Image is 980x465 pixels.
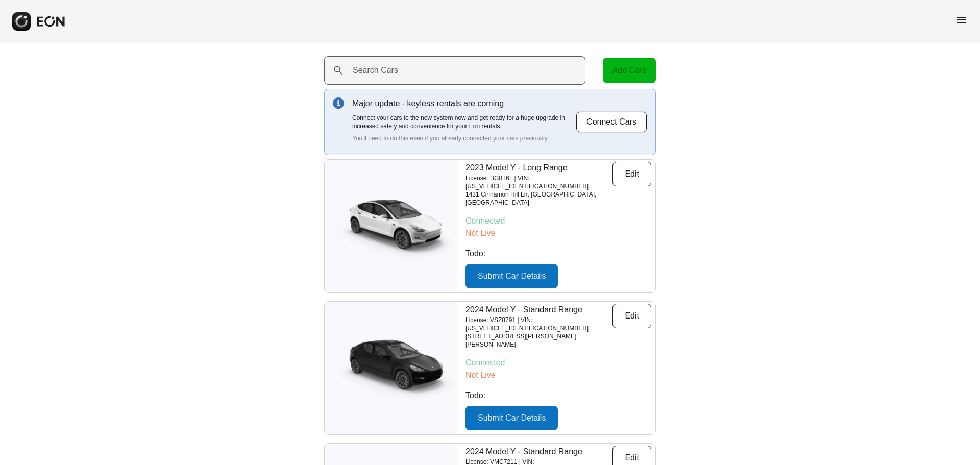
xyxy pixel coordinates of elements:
button: Connect Cars [576,111,647,133]
p: License: BG0T6L | VIN: [US_VEHICLE_IDENTIFICATION_NUMBER] [465,174,612,190]
button: Edit [612,304,651,328]
label: Search Cars [353,64,398,77]
img: car [325,335,457,401]
p: Connected [465,215,651,227]
p: Not Live [465,227,651,239]
p: 2024 Model Y - Standard Range [465,304,612,316]
p: License: VSZ8791 | VIN: [US_VEHICLE_IDENTIFICATION_NUMBER] [465,316,612,332]
p: [STREET_ADDRESS][PERSON_NAME][PERSON_NAME] [465,332,612,349]
p: Connect your cars to the new system now and get ready for a huge upgrade in increased safety and ... [352,114,576,130]
p: Major update - keyless rentals are coming [352,97,576,110]
p: Connected [465,357,651,369]
button: Submit Car Details [465,264,558,288]
p: Not Live [465,369,651,381]
p: You'll need to do this even if you already connected your cars previously. [352,134,576,142]
img: car [325,193,457,259]
span: menu [955,14,968,26]
button: Edit [612,162,651,186]
p: 2023 Model Y - Long Range [465,162,612,174]
p: Todo: [465,389,651,402]
p: 2024 Model Y - Standard Range [465,446,612,458]
button: Submit Car Details [465,406,558,430]
p: Todo: [465,248,651,260]
img: info [333,97,344,109]
p: 1431 Cinnamon Hill Ln, [GEOGRAPHIC_DATA], [GEOGRAPHIC_DATA] [465,190,612,207]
